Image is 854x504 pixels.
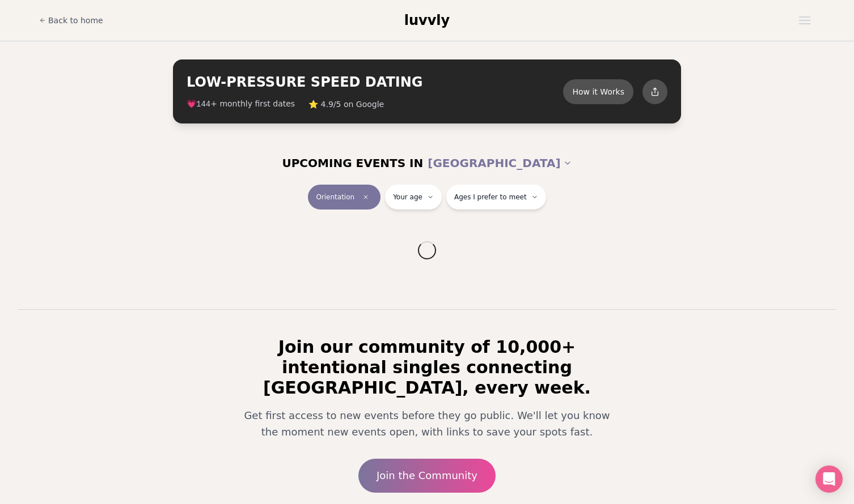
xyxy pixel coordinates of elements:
[236,407,618,441] p: Get first access to new events before they go public. We'll let you know the moment new events op...
[187,98,295,110] span: 💗 + monthly first dates
[428,151,572,176] button: [GEOGRAPHIC_DATA]
[308,99,384,110] span: ⭐ 4.9/5 on Google
[316,193,354,202] span: Orientation
[359,190,373,204] span: Clear event type filter
[815,465,843,493] div: Open Intercom Messenger
[282,155,423,171] span: UPCOMING EVENTS IN
[404,12,450,28] span: luvvly
[794,12,815,29] button: Open menu
[196,100,210,109] span: 144
[358,459,496,493] a: Join the Community
[48,15,103,26] span: Back to home
[308,185,381,210] button: OrientationClear event type filter
[404,11,450,29] a: luvvly
[563,79,633,104] button: How it Works
[39,9,103,32] a: Back to home
[187,73,563,91] h2: LOW-PRESSURE SPEED DATING
[446,185,546,210] button: Ages I prefer to meet
[227,337,627,398] h2: Join our community of 10,000+ intentional singles connecting [GEOGRAPHIC_DATA], every week.
[454,193,527,202] span: Ages I prefer to meet
[385,185,442,210] button: Your age
[393,193,422,202] span: Your age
